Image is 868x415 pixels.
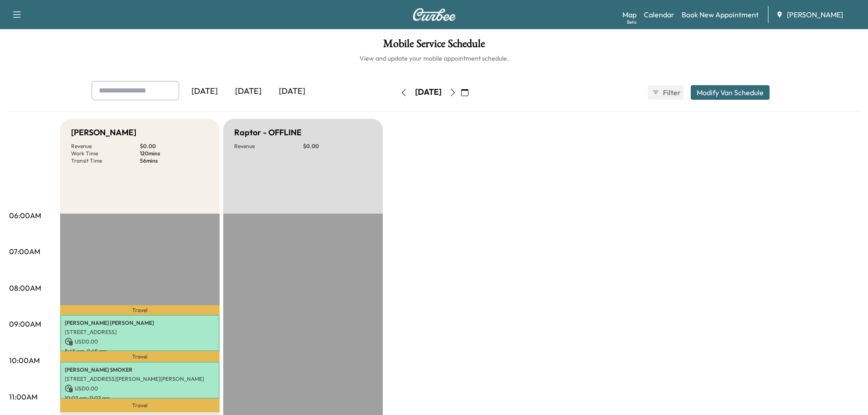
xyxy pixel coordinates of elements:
[270,81,314,102] div: [DATE]
[9,38,859,54] h1: Mobile Service Schedule
[140,157,209,164] p: 56 mins
[9,355,40,366] p: 10:00AM
[65,395,215,402] p: 10:02 am - 11:02 am
[71,126,136,139] h5: [PERSON_NAME]
[60,305,220,314] p: Travel
[65,319,215,327] p: [PERSON_NAME] [PERSON_NAME]
[9,391,37,402] p: 11:00AM
[9,210,41,221] p: 06:00AM
[622,9,637,20] a: MapBeta
[71,143,140,150] p: Revenue
[65,338,215,346] p: USD 0.00
[415,87,442,98] div: [DATE]
[9,282,41,293] p: 08:00AM
[140,143,209,150] p: $ 0.00
[65,375,215,383] p: [STREET_ADDRESS][PERSON_NAME][PERSON_NAME]
[787,9,843,20] span: [PERSON_NAME]
[648,85,683,100] button: Filter
[65,328,215,336] p: [STREET_ADDRESS]
[60,351,220,362] p: Travel
[9,246,40,257] p: 07:00AM
[234,126,302,139] h5: Raptor - OFFLINE
[9,54,859,63] h6: View and update your mobile appointment schedule.
[60,399,220,412] p: Travel
[663,87,679,98] span: Filter
[682,9,759,20] a: Book New Appointment
[183,81,226,102] div: [DATE]
[234,143,303,150] p: Revenue
[140,150,209,157] p: 120 mins
[71,157,140,164] p: Transit Time
[65,366,215,374] p: [PERSON_NAME] SMOKER
[226,81,270,102] div: [DATE]
[65,384,215,393] p: USD 0.00
[644,9,674,20] a: Calendar
[303,143,372,150] p: $ 0.00
[9,318,41,329] p: 09:00AM
[65,348,215,355] p: 8:45 am - 9:45 am
[412,8,456,21] img: Curbee Logo
[691,85,770,100] button: Modify Van Schedule
[71,150,140,157] p: Work Time
[627,19,637,26] div: Beta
